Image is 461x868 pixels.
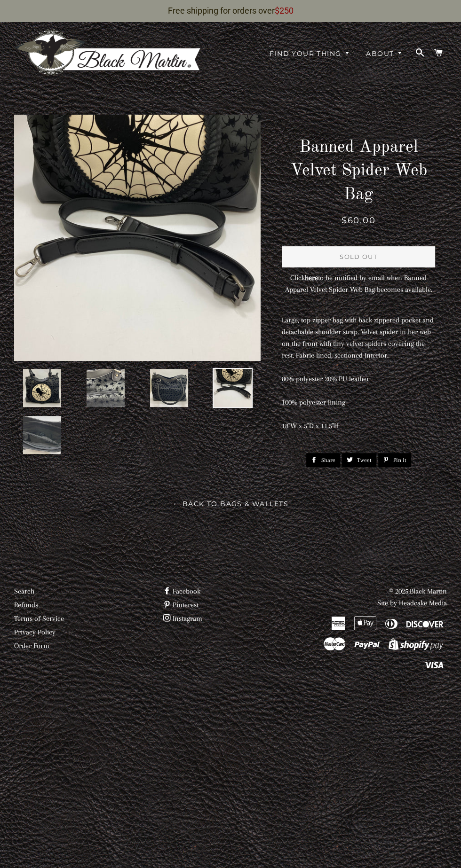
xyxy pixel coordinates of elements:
[282,136,435,207] h1: Banned Apparel Velvet Spider Web Bag
[282,314,435,361] p: Large, top zipper bag with back zippered pocket and detachable shoulder strap. Velvet spider in h...
[14,29,202,77] img: Black Martin
[305,274,318,282] a: here
[14,587,34,595] a: Search
[275,6,279,16] span: $
[282,272,435,296] p: Click to be notified by email when Banned Apparel Velvet Spider Web Bag becomes available.
[357,453,376,467] span: Tweet
[163,614,202,623] a: Instagram
[163,587,200,595] a: Facebook
[22,368,62,408] img: Banned Apparel Velvet Spider Web Bag
[14,628,56,636] a: Privacy Policy
[410,587,447,595] a: Black Martin
[262,42,357,66] a: Find Your Thing
[163,601,199,609] a: Pinterest
[86,368,126,408] img: Banned Apparel Velvet Spider Web Bag
[312,586,447,609] p: © 2025,
[14,115,261,361] img: Banned Apparel Velvet Spider Web Bag
[393,453,411,467] span: Pin it
[342,215,376,226] span: $60.00
[282,420,435,432] p: 18"W x 5"D x 11.5"H
[377,599,447,607] a: Site by Headcake Media
[279,6,294,16] span: 250
[22,415,62,455] img: Banned Apparel Velvet Spider Web Bag
[359,42,410,66] a: About
[14,614,64,623] a: Terms of Service
[340,253,377,260] span: Sold Out
[149,368,189,408] img: Banned Apparel Velvet Spider Web Bag
[282,246,435,267] button: Sold Out
[14,641,49,650] a: Order Form
[173,500,288,508] a: ← Back to Bags & Wallets
[282,375,369,383] span: 80% polyester 20% PU leather
[321,453,340,467] span: Share
[213,368,253,408] img: Banned Apparel Velvet Spider Web Bag
[282,398,345,407] span: 100% polyester lining
[14,601,38,609] a: Refunds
